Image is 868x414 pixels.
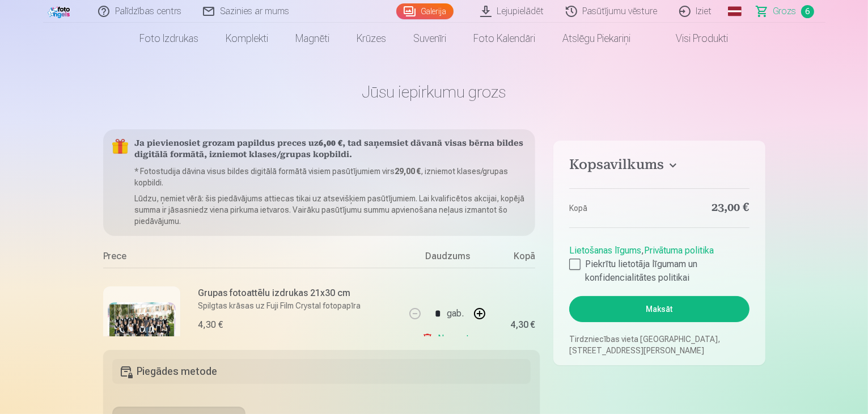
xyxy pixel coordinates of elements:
b: 6,00 € [319,140,343,148]
a: Foto kalendāri [460,23,549,54]
dd: 23,00 € [665,200,750,216]
span: Grozs [773,5,797,18]
div: , [569,239,749,285]
button: Kopsavilkums [569,157,749,177]
div: Prece [103,250,405,268]
h1: Jūsu iepirkumu grozs [103,82,765,102]
a: Privātuma politika [644,245,714,256]
a: Foto izdrukas [126,23,213,54]
p: Spilgtas krāsas uz Fuji Film Crystal fotopapīra [198,300,361,311]
a: Komplekti [213,23,282,54]
div: 4,30 € [198,318,223,332]
a: Krūzes [344,23,400,54]
h6: Grupas fotoattēlu izdrukas 21x30 cm [198,286,361,300]
span: 6 [801,5,814,18]
b: 29,00 € [395,167,421,176]
div: 4,30 € [510,322,535,328]
a: Magnēti [282,23,344,54]
div: Kopā [490,250,535,268]
img: /fa1 [48,5,72,18]
a: Suvenīri [400,23,460,54]
p: Tirdzniecības vieta [GEOGRAPHIC_DATA], [STREET_ADDRESS][PERSON_NAME] [569,333,749,356]
p: Lūdzu, ņemiet vērā: šis piedāvājums attiecas tikai uz atsevišķiem pasūtījumiem. Lai kvalificētos ... [135,193,527,227]
div: Daudzums [405,250,490,268]
dt: Kopā [569,200,654,216]
a: Galerija [396,3,454,19]
div: gab. [447,300,464,327]
a: Atslēgu piekariņi [549,23,645,54]
h5: Piegādes metode [112,359,531,384]
p: * Fotostudija dāvina visus bildes digitālā formātā visiem pasūtījumiem virs , izniemot klases/gru... [135,166,527,188]
h5: Ja pievienosiet grozam papildus preces uz , tad saņemsiet dāvanā visas bērna bildes digitālā form... [135,138,527,161]
a: Noņemt [422,327,473,350]
a: Visi produkti [645,23,742,54]
button: Maksāt [569,296,749,322]
label: Piekrītu lietotāja līgumam un konfidencialitātes politikai [569,257,749,285]
a: Lietošanas līgums [569,245,641,256]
